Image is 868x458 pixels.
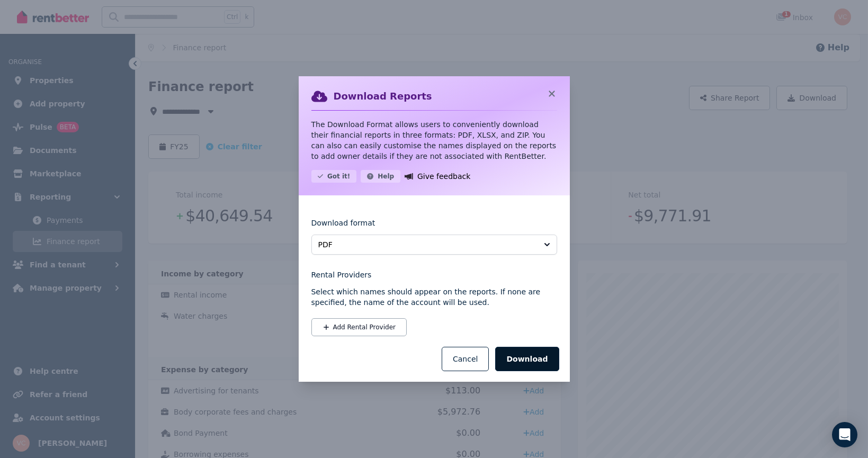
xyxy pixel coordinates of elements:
[318,239,535,250] span: PDF
[361,170,400,183] button: Help
[311,270,557,280] legend: Rental Providers
[334,89,432,104] h2: Download Reports
[442,347,489,371] button: Cancel
[311,318,407,336] button: Add Rental Provider
[311,119,557,161] p: The Download Format allows users to conveniently download their financial reports in three format...
[311,218,375,235] label: Download format
[311,235,557,255] button: PDF
[405,170,470,183] a: Give feedback
[311,286,557,308] p: Select which names should appear on the reports. If none are specified, the name of the account w...
[832,422,857,447] div: Open Intercom Messenger
[495,347,559,371] button: Download
[311,170,357,183] button: Got it!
